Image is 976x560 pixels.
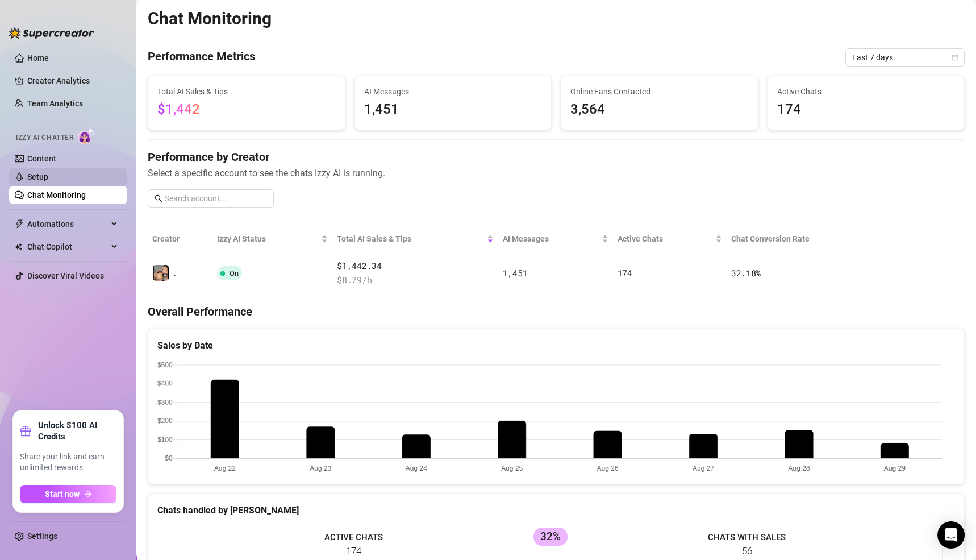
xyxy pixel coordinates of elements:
[364,99,543,121] span: 1,451
[20,451,116,474] span: Share your link and earn unlimited rewards
[157,503,955,517] div: Chats handled by [PERSON_NAME]
[777,99,956,121] span: 174
[731,267,761,279] span: 32.18 %
[952,54,958,61] span: calendar
[777,85,956,98] span: Active Chats
[38,420,116,442] strong: Unlock $100 AI Credits
[727,226,883,252] th: Chat Conversion Rate
[27,190,86,200] a: Chat Monitoring
[937,521,965,549] div: Open Intercom Messenger
[45,490,80,499] span: Start now
[148,149,965,165] h4: Performance by Creator
[157,85,336,98] span: Total AI Sales & Tips
[148,166,965,180] span: Select a specific account to see the chats Izzy AI is running.
[174,268,176,277] span: .
[27,238,108,256] span: Chat Copilot
[337,259,493,273] span: $1,442.34
[364,85,543,98] span: AI Messages
[15,219,24,229] span: thunderbolt
[148,48,255,67] h4: Performance Metrics
[148,304,965,320] h4: Overall Performance
[503,267,528,279] span: 1,451
[613,226,727,252] th: Active Chats
[230,269,239,277] span: On
[570,85,749,98] span: Online Fans Contacted
[27,154,56,163] a: Content
[498,226,613,252] th: AI Messages
[503,233,599,245] span: AI Messages
[212,226,332,252] th: Izzy AI Status
[15,243,22,251] img: Chat Copilot
[20,425,31,437] span: gift
[27,99,83,108] a: Team Analytics
[852,49,958,66] span: Last 7 days
[332,226,498,252] th: Total AI Sales & Tips
[148,226,212,252] th: Creator
[157,338,955,352] div: Sales by Date
[157,101,200,117] span: $1,442
[337,233,484,245] span: Total AI Sales & Tips
[27,53,49,63] a: Home
[27,271,104,280] a: Discover Viral Videos
[618,267,632,279] span: 174
[78,128,95,144] img: AI Chatter
[9,27,94,39] img: logo-BBDzfeDw.svg
[27,172,48,181] a: Setup
[27,72,118,90] a: Creator Analytics
[217,233,319,245] span: Izzy AI Status
[165,192,267,205] input: Search account...
[27,532,57,541] a: Settings
[84,490,92,498] span: arrow-right
[148,8,272,30] h2: Chat Monitoring
[155,194,162,202] span: search
[570,99,749,121] span: 3,564
[618,233,713,245] span: Active Chats
[20,485,116,503] button: Start nowarrow-right
[27,215,108,233] span: Automations
[153,265,169,281] img: .
[337,273,493,287] span: $ 8.79 /h
[16,132,73,143] span: Izzy AI Chatter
